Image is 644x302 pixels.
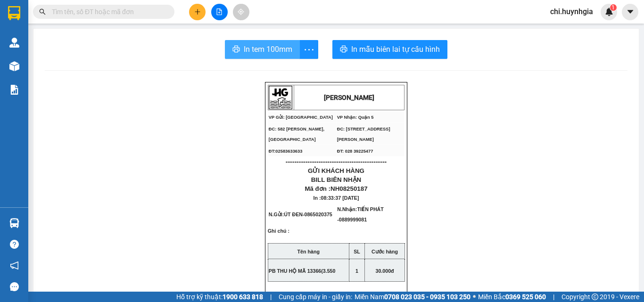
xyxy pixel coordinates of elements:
span: question-circle [10,240,19,249]
span: copyright [592,294,598,300]
img: icon-new-feature [605,8,613,16]
span: 1 [355,268,358,274]
span: 1 [611,4,615,11]
strong: Tên hàng [297,249,320,254]
span: Miền Bắc [478,292,546,302]
span: ĐC: 582 [PERSON_NAME], [GEOGRAPHIC_DATA] [269,127,324,142]
img: warehouse-icon [9,218,19,228]
span: Ghi chú : [268,228,289,241]
img: warehouse-icon [9,38,19,48]
span: In : [314,195,359,201]
span: printer [232,45,240,54]
input: Tìm tên, số ĐT hoặc mã đơn [52,7,163,17]
span: PB THU HỘ MÃ 13366(3.550 [269,268,336,274]
span: In mẫu biên lai tự cấu hình [351,43,440,55]
span: ĐT:02583633633 [269,149,303,154]
strong: 0369 525 060 [505,293,546,301]
span: - [303,212,332,217]
span: more [300,44,318,56]
span: chi.huynhgia [543,6,601,17]
img: logo-vxr [8,6,20,20]
span: GỬI KHÁCH HÀNG [308,167,364,174]
span: ĐT: 028 39225477 [337,149,373,154]
span: file-add [216,8,223,15]
span: caret-down [626,8,635,16]
span: Hỗ trợ kỹ thuật: [176,292,263,302]
span: Cung cấp máy in - giấy in: [279,292,352,302]
span: TIẾN PHÁT - [337,206,384,222]
button: file-add [211,4,228,20]
span: printer [340,45,347,54]
span: ---------------------------------------------- [286,158,387,165]
button: more [299,40,318,59]
span: N.Nhận: [337,206,384,222]
span: Mã đơn : [305,185,367,192]
span: In tem 100mm [244,43,292,55]
strong: [PERSON_NAME] [324,94,374,101]
span: Miền Nam [355,292,471,302]
span: message [10,282,19,291]
button: printerIn mẫu biên lai tự cấu hình [332,40,447,59]
span: ⚪️ [473,295,476,299]
span: aim [238,8,244,15]
strong: SL [354,249,360,254]
strong: 1900 633 818 [223,293,263,301]
img: warehouse-icon [9,61,19,71]
span: BILL BIÊN NHẬN [311,176,362,183]
span: search [39,8,46,15]
img: logo [269,86,292,109]
span: notification [10,261,19,270]
button: plus [189,4,206,20]
img: solution-icon [9,85,19,95]
span: NH08250187 [330,185,368,192]
span: 30.000đ [375,268,394,274]
span: VP Nhận: Quận 5 [337,115,374,120]
span: plus [194,8,201,15]
button: caret-down [622,4,638,20]
strong: Cước hàng [372,249,398,254]
span: 0865020375 [305,212,332,217]
span: ÚT ĐEN [284,212,303,217]
span: N.Gửi: [269,212,332,217]
sup: 1 [610,4,617,11]
span: 08:33:37 [DATE] [321,195,359,201]
span: | [553,292,554,302]
span: ĐC: [STREET_ADDRESS][PERSON_NAME] [337,127,390,142]
span: | [270,292,272,302]
span: 0889999081 [339,217,367,222]
button: printerIn tem 100mm [225,40,300,59]
strong: 0708 023 035 - 0935 103 250 [384,293,471,301]
span: VP Gửi: [GEOGRAPHIC_DATA] [269,115,333,120]
button: aim [233,4,249,20]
